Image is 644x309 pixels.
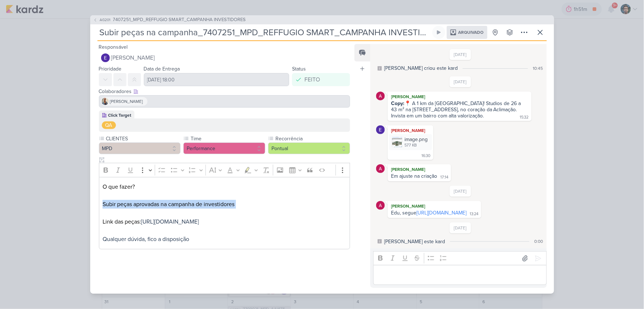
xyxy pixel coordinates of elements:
label: Responsável [99,44,128,50]
img: Alessandra Gomes [376,92,385,100]
button: [PERSON_NAME] [99,51,350,64]
button: AG201 7407251_MPD_REFFUGIO SMART_CAMPANHA INVESTIDORES [93,16,246,24]
div: 13:24 [470,211,478,217]
div: [PERSON_NAME] [389,93,530,100]
img: Alessandra Gomes [376,201,385,210]
div: Arquivado [447,26,487,39]
label: Status [292,66,306,72]
div: [PERSON_NAME] [389,202,480,210]
div: image.png [389,134,432,150]
a: [URL][DOMAIN_NAME] [416,210,466,216]
label: Prioridade [99,66,122,72]
div: Click Target [108,112,132,119]
div: [PERSON_NAME] [389,127,432,134]
div: Editor editing area: main [373,265,547,285]
div: Colaboradores [99,88,350,95]
div: Edu, segue [391,210,466,216]
label: Recorrência [275,135,350,143]
button: FEITO [292,73,350,86]
button: MPD [99,143,181,154]
img: Eduardo Quaresma [101,53,110,62]
div: Editor toolbar [373,251,547,265]
label: Data de Entrega [144,66,180,72]
div: 16:30 [421,153,431,159]
div: Em ajuste na criação [391,173,437,179]
label: CLIENTES [105,135,181,143]
div: FEITO [304,75,320,84]
div: Editor toolbar [99,163,350,177]
div: Ligar relógio [436,29,442,35]
strong: Copy: [391,100,404,107]
div: QA [105,121,112,129]
div: 17:14 [440,174,448,180]
div: 10:45 [533,65,543,72]
img: Iara Santos [101,98,109,105]
input: Kard Sem Título [97,26,431,39]
span: AG201 [99,17,112,23]
a: [URL][DOMAIN_NAME] [141,218,199,225]
button: Pontual [268,143,350,154]
div: image.png [404,136,428,143]
div: 15:32 [520,115,529,120]
img: Eduardo Quaresma [376,125,385,134]
img: Alessandra Gomes [376,164,385,173]
label: Time [190,135,265,143]
button: Performance [183,143,265,154]
div: 0:00 [535,238,543,245]
span: Qualquer dúvida, fico a disposição [103,236,189,243]
div: 577 KB [404,143,428,148]
div: [PERSON_NAME] [389,166,450,173]
img: bLm057bMKS537sz7DjIQcJoEsmIRCpl4Hvn2UwT6.png [392,137,402,147]
span: [PERSON_NAME] [110,98,143,105]
span: [PERSON_NAME] [111,53,155,62]
div: Editor editing area: main [99,177,350,249]
span: Arquivado [458,30,484,35]
p: O que fazer? Subir peças aprovadas na campanha de investidores Link das peças: [103,182,346,244]
div: 📍 A 1 km da [GEOGRAPHIC_DATA]! Studios de 26 a 43 m² na [STREET_ADDRESS], no coração da Aclimação... [391,100,523,119]
input: Select a date [144,73,290,86]
div: [PERSON_NAME] criou este kard [384,64,458,72]
span: 7407251_MPD_REFFUGIO SMART_CAMPANHA INVESTIDORES [113,16,246,24]
div: [PERSON_NAME] este kard [384,238,445,245]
